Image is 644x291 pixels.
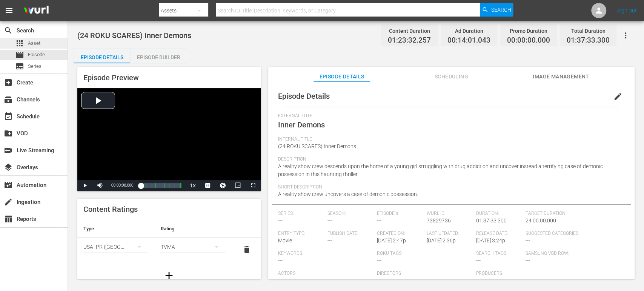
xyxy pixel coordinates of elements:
[83,236,148,257] div: USA_PR ([GEOGRAPHIC_DATA] ([GEOGRAPHIC_DATA]))
[130,48,187,63] button: Episode Builder
[242,245,251,254] span: delete
[377,217,381,224] span: ---
[526,251,571,257] span: Samsung VOD Row:
[427,231,472,237] span: Last Updated:
[278,156,621,162] span: Description
[476,211,522,217] span: Duration:
[15,51,24,60] span: Episode
[28,51,45,58] span: Episode
[327,231,373,237] span: Publish Date:
[278,277,283,283] span: ---
[278,257,283,263] span: ---
[476,277,481,283] span: ---
[278,120,325,129] span: Inner Demons
[423,72,480,81] span: Scheduling
[327,217,332,224] span: ---
[28,63,41,70] span: Series
[77,31,191,40] span: (24 ROKU SCARES) Inner Demons
[491,3,511,17] span: Search
[74,48,130,66] div: Episode Details
[15,39,24,48] span: Asset
[77,220,154,238] th: Type
[141,183,181,188] div: Progress Bar
[476,217,507,224] span: 01:37:33.300
[278,211,324,217] span: Series:
[4,163,13,172] span: Overlays
[476,231,522,237] span: Release Date:
[246,180,261,191] button: Fullscreen
[278,231,324,237] span: Entry Type:
[200,180,215,191] button: Captions
[476,251,522,257] span: Search Tags:
[4,78,13,87] span: Create
[526,231,621,237] span: Suggested Categories:
[215,180,231,191] button: Jump To Time
[427,211,472,217] span: Wurl ID:
[278,251,373,257] span: Keywords:
[278,113,621,119] span: External Title
[4,198,13,207] span: Ingestion
[77,88,261,191] div: Video Player
[4,112,13,121] span: Schedule
[278,217,283,224] span: ---
[377,211,423,217] span: Episode #:
[609,87,627,106] button: edit
[526,237,530,244] span: ---
[83,73,139,82] span: Episode Preview
[74,48,130,63] button: Episode Details
[476,237,505,244] span: [DATE] 3:24p
[327,211,373,217] span: Season:
[160,236,225,257] div: TVMA
[238,240,256,259] button: delete
[427,237,456,244] span: [DATE] 2:36p
[314,72,370,81] span: Episode Details
[388,36,431,45] span: 01:23:32.257
[130,48,187,66] div: Episode Builder
[507,36,550,45] span: 00:00:00.000
[278,271,373,277] span: Actors
[278,184,621,190] span: Short Description
[480,3,513,17] button: Search
[278,136,621,142] span: Internal Title
[507,26,550,36] div: Promo Duration
[231,180,246,191] button: Picture-in-Picture
[4,26,13,35] span: Search
[447,36,490,45] span: 00:14:01.043
[427,217,451,224] span: 73829736
[111,183,133,187] span: 00:00:00.000
[4,129,13,138] span: VOD
[567,26,610,36] div: Total Duration
[377,257,381,263] span: ---
[5,6,14,15] span: menu
[278,92,330,101] span: Episode Details
[278,237,292,244] span: Movie
[526,257,530,263] span: ---
[617,8,637,14] a: Sign Out
[4,181,13,190] span: Automation
[526,211,621,217] span: Target Duration:
[83,205,138,214] span: Content Ratings
[77,180,92,191] button: Play
[377,271,472,277] span: Directors
[447,26,490,36] div: Ad Duration
[28,40,40,47] span: Asset
[278,163,603,177] span: A reality show crew descends upon the home of a young girl struggling with drug addiction and unc...
[15,62,24,71] span: Series
[92,180,108,191] button: Mute
[278,143,356,149] span: (24 ROKU SCARES) Inner Demons
[327,237,332,244] span: ---
[154,220,231,238] th: Rating
[377,237,406,244] span: [DATE] 2:47p
[377,231,423,237] span: Created On:
[388,26,431,36] div: Content Duration
[533,72,589,81] span: Image Management
[278,191,418,197] span: A reality show crew uncovers a case of demonic possession.
[567,36,610,45] span: 01:37:33.300
[77,220,261,261] table: simple table
[4,146,13,155] span: Live Streaming
[476,257,481,263] span: ---
[377,251,472,257] span: Roku Tags:
[185,180,200,191] button: Playback Rate
[613,92,622,101] span: edit
[526,217,556,224] span: 24:00:00.000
